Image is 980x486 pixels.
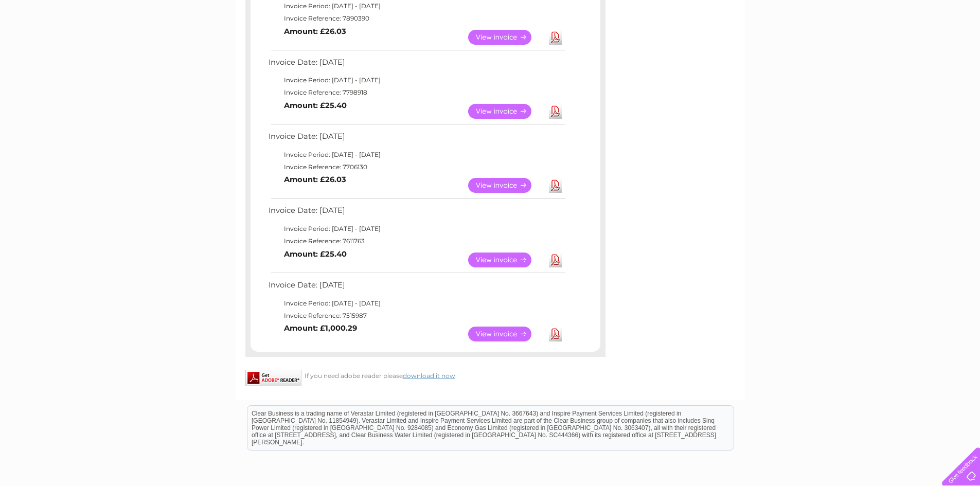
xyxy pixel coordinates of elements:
a: Water [799,44,818,51]
td: Invoice Date: [DATE] [266,130,567,149]
a: Download [549,327,562,341]
a: Download [549,178,562,193]
td: Invoice Reference: 7706130 [266,161,567,173]
b: Amount: £1,000.29 [284,323,357,333]
td: Invoice Reference: 7611763 [266,235,567,247]
b: Amount: £25.40 [284,249,347,259]
a: Log out [946,44,970,51]
td: Invoice Date: [DATE] [266,56,567,75]
td: Invoice Date: [DATE] [266,204,567,223]
a: Energy [825,44,847,51]
td: Invoice Reference: 7890390 [266,12,567,25]
a: View [468,178,544,193]
img: logo.png [34,27,87,58]
a: 0333 014 3131 [786,5,857,18]
td: Invoice Period: [DATE] - [DATE] [266,297,567,310]
a: Download [549,30,562,45]
a: Telecoms [853,44,884,51]
td: Invoice Period: [DATE] - [DATE] [266,74,567,86]
a: View [468,104,544,119]
b: Amount: £26.03 [284,175,346,184]
a: View [468,30,544,45]
div: If you need adobe reader please . [245,370,605,380]
a: Blog [890,44,905,51]
a: Download [549,104,562,119]
td: Invoice Period: [DATE] - [DATE] [266,149,567,161]
td: Invoice Period: [DATE] - [DATE] [266,223,567,235]
a: View [468,327,544,341]
td: Invoice Date: [DATE] [266,278,567,297]
a: download it now [403,372,455,380]
b: Amount: £25.40 [284,101,347,110]
td: Invoice Reference: 7798918 [266,86,567,99]
div: Clear Business is a trading name of Verastar Limited (registered in [GEOGRAPHIC_DATA] No. 3667643... [247,6,734,50]
a: Contact [912,44,937,51]
b: Amount: £26.03 [284,27,346,36]
td: Invoice Reference: 7515987 [266,310,567,322]
a: View [468,253,544,267]
a: Download [549,253,562,267]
